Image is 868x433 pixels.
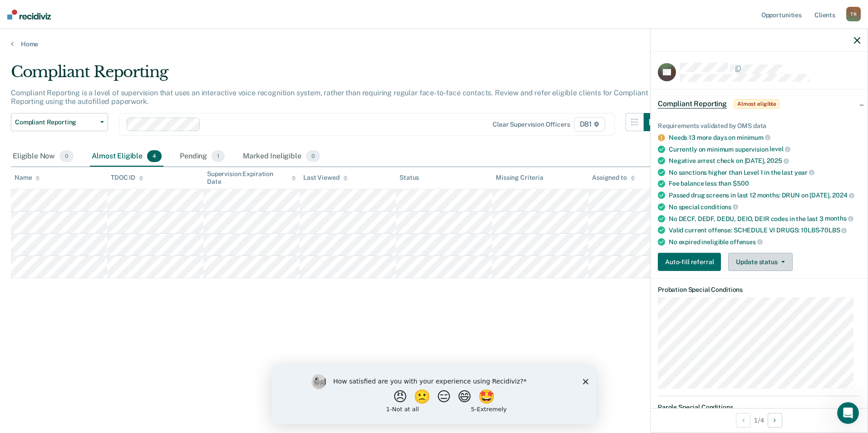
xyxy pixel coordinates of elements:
div: TDOC ID [111,174,143,182]
iframe: Survey by Kim from Recidiviz [271,365,597,424]
button: Next Opportunity [768,413,782,428]
button: Update status [728,253,792,271]
button: Auto-fill referral [658,253,721,271]
div: Almost Eligible [90,147,163,167]
div: 1 / 4 [651,408,868,432]
span: 4 [147,150,162,162]
span: offenses [730,238,763,246]
span: 2024 [832,192,854,199]
div: Compliant ReportingAlmost eligible [651,89,868,118]
a: Navigate to form link [658,253,725,271]
div: Status [399,174,419,182]
div: No DECF, DEDF, DEDU, DEIO, DEIR codes in the last 3 [669,215,860,223]
div: Last Viewed [303,174,347,182]
span: 2025 [767,157,789,164]
div: Name [15,174,40,182]
span: year [794,169,814,176]
dt: Parole Special Conditions [658,403,860,411]
a: Home [11,40,857,48]
div: Clear supervision officers [493,121,570,128]
div: Requirements validated by OMS data [658,122,860,130]
button: Previous Opportunity [736,413,750,428]
span: level [769,145,790,153]
span: Compliant Reporting [658,99,727,108]
div: Passed drug screens in last 12 months: DRUN on [DATE], [669,191,860,199]
dt: Probation Special Conditions [658,286,860,294]
div: Fee balance less than [669,180,860,187]
div: Pending [178,147,227,167]
span: D81 [574,117,605,132]
span: Almost eligible [734,99,779,108]
span: $500 [733,180,749,187]
span: 0 [59,150,74,162]
div: Supervision Expiration Date [207,170,296,186]
div: Negative arrest check on [DATE], [669,157,860,165]
span: conditions [700,203,738,211]
div: Compliant Reporting [11,63,662,89]
div: Marked Ineligible [241,147,322,167]
div: T R [846,7,861,21]
span: 0 [306,150,320,162]
img: Recidiviz [7,10,51,20]
div: No special [669,203,860,211]
div: Eligible Now [11,147,75,167]
div: Assigned to [592,174,635,182]
div: Currently on minimum supervision [669,145,860,153]
div: Missing Criteria [496,174,543,182]
span: Compliant Reporting [15,118,97,126]
span: 10LBS-70LBS [801,226,847,234]
iframe: Intercom live chat [837,402,859,424]
div: No sanctions higher than Level 1 in the last [669,168,860,177]
span: months [825,215,853,222]
div: No expired ineligible [669,238,860,246]
p: Compliant Reporting is a level of supervision that uses an interactive voice recognition system, ... [11,89,648,106]
div: Valid current offense: SCHEDULE VI DRUGS: [669,226,860,234]
span: 1 [212,150,225,162]
a: Needs 13 more days on minimum [669,134,764,141]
